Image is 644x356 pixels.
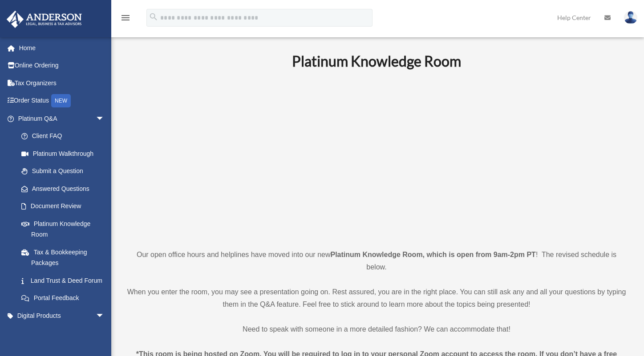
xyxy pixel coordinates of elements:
span: arrow_drop_down [96,307,113,325]
p: Our open office hours and helplines have moved into our new ! The revised schedule is below. [127,249,626,273]
a: Digital Productsarrow_drop_down [6,307,118,324]
a: Document Review [12,198,118,215]
img: User Pic [624,11,637,24]
a: Home [6,39,118,57]
a: Tax Organizers [6,74,118,92]
a: My Entitiesarrow_drop_down [6,324,118,342]
a: Tax & Bookkeeping Packages [12,243,118,272]
span: arrow_drop_down [96,110,113,128]
b: Platinum Knowledge Room [292,52,461,70]
i: menu [120,12,131,23]
p: Need to speak with someone in a more detailed fashion? We can accommodate that! [127,323,626,336]
img: Anderson Advisors Platinum Portal [4,11,85,28]
strong: Platinum Knowledge Room, which is open from 9am-2pm PT [331,251,536,258]
a: Online Ordering [6,57,118,75]
a: Order StatusNEW [6,92,118,110]
a: Portal Feedback [12,289,118,307]
a: Client FAQ [12,127,118,145]
p: When you enter the room, you may see a presentation going on. Rest assured, you are in the right ... [127,286,626,311]
a: Platinum Walkthrough [12,145,118,162]
i: search [149,12,158,22]
a: Answered Questions [12,180,118,198]
span: arrow_drop_down [96,324,113,343]
a: menu [120,16,131,23]
a: Platinum Q&Aarrow_drop_down [6,110,118,127]
a: Land Trust & Deed Forum [12,272,118,289]
div: NEW [51,94,71,107]
a: Submit a Question [12,162,118,180]
iframe: 231110_Toby_KnowledgeRoom [243,82,510,232]
a: Platinum Knowledge Room [12,215,113,243]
